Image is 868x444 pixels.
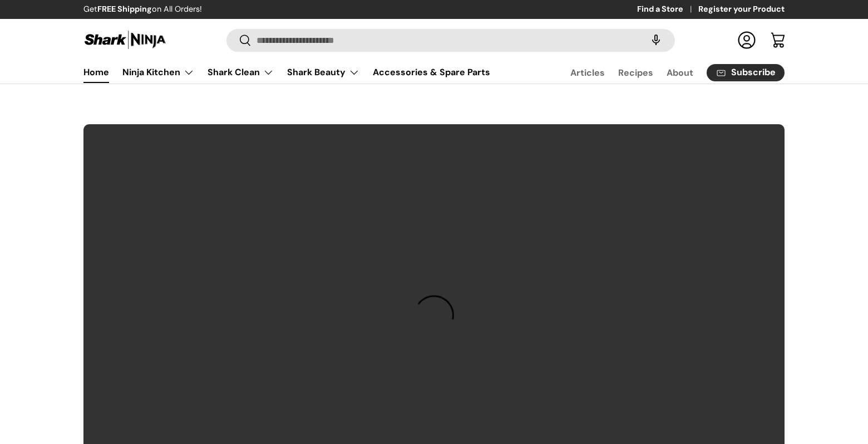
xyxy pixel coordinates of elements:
[373,61,490,83] a: Accessories & Spare Parts
[83,61,109,83] a: Home
[731,68,776,77] span: Subscribe
[122,61,194,84] a: Ninja Kitchen
[287,61,359,84] a: Shark Beauty
[667,62,693,84] a: About
[637,3,698,16] a: Find a Store
[97,4,152,14] strong: FREE Shipping
[83,3,202,16] p: Get on All Orders!
[544,61,785,84] nav: Secondary
[208,61,274,84] a: Shark Clean
[707,64,785,81] a: Subscribe
[698,3,785,16] a: Register your Product
[116,61,201,84] summary: Ninja Kitchen
[201,61,280,84] summary: Shark Clean
[570,62,605,84] a: Articles
[83,29,167,51] img: Shark Ninja Philippines
[280,61,366,84] summary: Shark Beauty
[638,28,674,52] speech-search-button: Search by voice
[83,61,490,84] nav: Primary
[618,62,653,84] a: Recipes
